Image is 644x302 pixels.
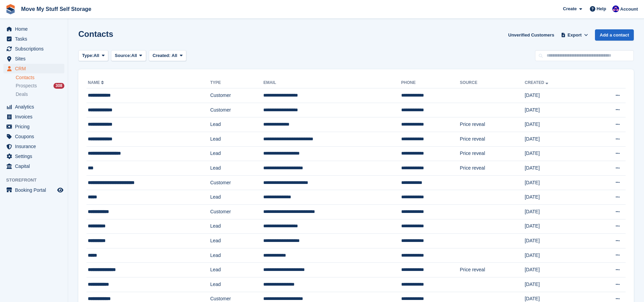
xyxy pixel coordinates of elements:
span: Settings [15,152,56,161]
td: Customer [210,103,263,117]
a: menu [3,44,64,54]
td: Lead [210,277,263,292]
td: Customer [210,204,263,219]
td: [DATE] [525,175,589,190]
a: menu [3,34,64,44]
span: Booking Portal [15,185,56,195]
span: Type: [82,52,94,59]
a: menu [3,112,64,121]
a: Add a contact [595,29,634,41]
span: Export [568,32,582,39]
a: menu [3,142,64,151]
td: Price reveal [460,146,524,161]
td: Lead [210,234,263,248]
td: Price reveal [460,263,524,277]
span: CRM [15,64,56,73]
td: [DATE] [525,103,589,117]
td: [DATE] [525,234,589,248]
span: Created: [153,53,171,58]
td: Lead [210,248,263,263]
span: Home [15,24,56,34]
td: [DATE] [525,161,589,176]
td: Customer [210,88,263,103]
td: Lead [210,117,263,132]
button: Created: All [149,50,186,61]
a: Created [525,80,550,85]
a: menu [3,161,64,171]
a: Deals [16,91,64,98]
td: [DATE] [525,263,589,277]
a: menu [3,64,64,73]
td: Lead [210,219,263,234]
span: Source: [115,52,131,59]
span: Account [620,6,638,13]
span: All [94,52,99,59]
th: Source [460,77,524,88]
a: Name [88,80,105,85]
a: menu [3,54,64,63]
span: Pricing [15,122,56,131]
td: Lead [210,146,263,161]
span: Tasks [15,34,56,44]
td: [DATE] [525,117,589,132]
a: menu [3,132,64,141]
td: [DATE] [525,132,589,146]
span: Capital [15,161,56,171]
td: Price reveal [460,117,524,132]
td: [DATE] [525,248,589,263]
th: Email [263,77,401,88]
a: Unverified Customers [505,29,557,41]
td: Lead [210,263,263,277]
a: Preview store [56,186,64,194]
td: Price reveal [460,161,524,176]
h1: Contacts [78,29,113,39]
td: Lead [210,161,263,176]
span: Subscriptions [15,44,56,54]
span: Storefront [6,177,68,184]
td: Lead [210,132,263,146]
td: [DATE] [525,219,589,234]
span: Analytics [15,102,56,112]
span: All [131,52,137,59]
button: Source: All [111,50,146,61]
img: Jade Whetnall [612,5,619,12]
button: Export [560,29,590,41]
span: Invoices [15,112,56,121]
td: Customer [210,175,263,190]
span: Sites [15,54,56,63]
a: menu [3,102,64,112]
th: Phone [401,77,460,88]
span: Help [597,5,606,12]
span: Deals [16,91,28,98]
td: Lead [210,190,263,205]
td: [DATE] [525,204,589,219]
a: menu [3,152,64,161]
button: Type: All [78,50,108,61]
a: Move My Stuff Self Storage [18,3,94,15]
span: Create [563,5,577,12]
span: Prospects [16,83,37,89]
a: menu [3,122,64,131]
a: Prospects 308 [16,82,64,89]
th: Type [210,77,263,88]
td: [DATE] [525,88,589,103]
div: 308 [53,83,64,89]
a: Contacts [16,74,64,81]
td: [DATE] [525,190,589,205]
span: All [172,53,177,58]
td: [DATE] [525,277,589,292]
td: Price reveal [460,132,524,146]
td: [DATE] [525,146,589,161]
a: menu [3,24,64,34]
a: menu [3,185,64,195]
img: stora-icon-8386f47178a22dfd0bd8f6a31ec36ba5ce8667c1dd55bd0f319d3a0aa187defe.svg [5,4,16,14]
span: Coupons [15,132,56,141]
span: Insurance [15,142,56,151]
